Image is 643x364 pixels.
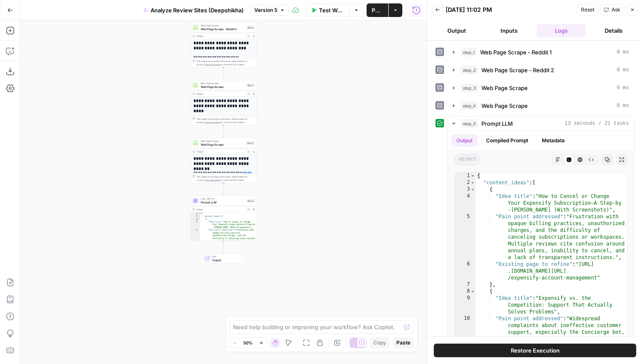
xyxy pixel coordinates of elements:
div: 3 [455,186,475,193]
span: Toggle code folding, rows 1 through 24 [470,172,475,179]
button: Logs [537,24,586,37]
div: Step 4 [246,141,255,145]
span: Web Page Scrape [201,139,245,143]
span: Web Page Scrape - Reddit 1 [480,48,552,56]
div: Output [196,208,245,211]
span: 50% [243,339,253,346]
button: Paste [393,337,414,348]
div: Output [196,34,245,38]
span: 0 ms [617,102,629,110]
div: LLM · GPT-4.1Prompt LLMStep 5Output{ "content_ideas":[ { "Idea title":"How to Cancel or Change Yo... [191,196,256,241]
span: Web Page Scrape [201,24,245,27]
span: Toggle code folding, rows 2 through 23 [198,215,200,218]
span: End [212,255,241,258]
span: Toggle code folding, rows 8 through 12 [470,288,475,295]
span: Paste [396,339,410,347]
button: 0 ms [448,63,634,77]
button: Copy [370,337,390,348]
div: EndOutput [191,254,256,264]
span: Ask [612,6,620,14]
button: Metadata [537,134,570,147]
div: This output is too large & has been abbreviated for review. to view the full content. [196,175,255,182]
button: Output [432,24,481,37]
span: 0 ms [617,48,629,56]
span: 13 seconds / 21 tasks [565,120,629,127]
div: 1 [455,172,475,179]
span: Web Page Scrape [201,142,245,147]
div: 7 [455,281,475,288]
div: 3 [191,218,200,221]
button: Version 5 [250,5,289,16]
div: This output is too large & has been abbreviated for review. to view the full content. [196,117,255,124]
div: 4 [455,193,475,213]
span: Output [212,258,241,262]
g: Edge from step_4 to step_5 [223,183,224,195]
span: Toggle code folding, rows 2 through 23 [470,179,475,186]
div: 1 [191,212,200,215]
g: Edge from step_2 to step_3 [223,68,224,80]
button: Test Workflow [306,3,350,17]
button: Analyze Review Sites (Deepshikha) [138,3,249,17]
span: Restore Execution [511,346,560,355]
button: Ask [600,4,624,15]
span: step_3 [461,84,478,92]
span: step_5 [461,119,478,128]
div: Output [196,92,245,96]
button: Publish [367,3,388,17]
div: Step 3 [247,83,255,87]
span: Analyze Review Sites (Deepshikha) [151,6,244,14]
span: Copy the output [204,179,220,181]
span: 0 ms [617,66,629,74]
span: Version 5 [254,6,277,14]
g: Edge from step_5 to end [223,241,224,253]
div: Output [196,150,245,153]
button: Output [451,134,478,147]
span: LLM · GPT-4.1 [201,197,245,200]
span: Copy the output [204,63,220,66]
span: Web Page Scrape [481,102,528,110]
div: 2 [455,179,475,186]
button: 0 ms [448,45,634,59]
div: Step 5 [247,199,255,203]
div: This output is too large & has been abbreviated for review. to view the full content. [196,59,255,66]
button: 13 seconds / 21 tasks [448,117,634,130]
span: Copy [373,339,386,347]
div: 13 seconds / 21 tasks [448,131,634,343]
div: 5 [191,229,200,251]
div: Step 2 [247,25,255,29]
button: 0 ms [448,81,634,95]
span: Test Workflow [319,6,344,14]
span: step_4 [461,102,478,110]
span: Toggle code folding, rows 3 through 7 [198,218,200,221]
span: Publish [372,6,383,14]
g: Edge from step_3 to step_4 [223,125,224,138]
div: 8 [455,288,475,295]
span: Web Page Scrape [201,85,245,89]
div: 5 [455,213,475,261]
span: Prompt LLM [481,119,513,128]
button: Inputs [484,24,533,37]
span: object [455,154,481,165]
span: Web Page Scrape - Reddit 2 [481,66,554,74]
div: 9 [455,295,475,315]
span: step_2 [461,66,478,74]
span: Web Page Scrape - Reddit 2 [201,27,245,31]
div: 4 [191,220,200,229]
span: Web Page Scrape [481,84,528,92]
button: Reset [577,4,598,15]
button: 0 ms [448,99,634,113]
button: Compiled Prompt [481,134,533,147]
span: step_1 [461,48,477,56]
button: Details [589,24,638,37]
span: Toggle code folding, rows 1 through 24 [198,212,200,215]
div: 2 [191,215,200,218]
span: 0 ms [617,84,629,92]
span: Copy the output [204,121,220,124]
div: 6 [455,261,475,281]
span: Toggle code folding, rows 3 through 7 [470,186,475,193]
g: Edge from step_1 to step_2 [223,10,224,22]
button: Restore Execution [434,344,636,357]
span: Web Page Scrape [201,82,245,85]
span: Reset [581,6,595,14]
span: Prompt LLM [201,200,245,204]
